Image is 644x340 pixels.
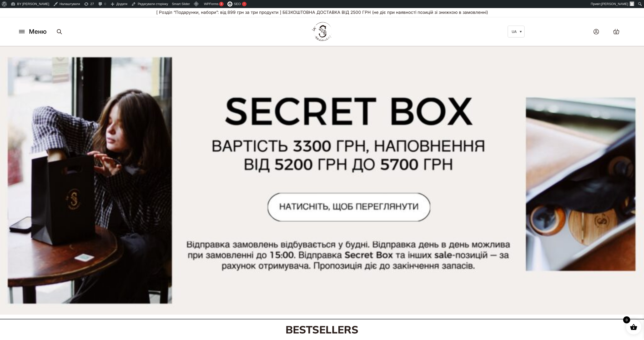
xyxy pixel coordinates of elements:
span: SEO [234,2,241,6]
span: 0 [615,30,617,35]
p: [ Розділ “Подарунки, набори”: від 899 грн за три продукти ] БЕЗКОШТОВНА ДОСТАВКА ВІД 2500 ГРН (не... [16,8,628,17]
a: 0 [608,24,625,39]
button: Меню [16,27,48,36]
div: ! [242,2,247,6]
img: BY SADOVSKIY [312,22,332,41]
div: 3 [219,2,224,6]
span: Меню [29,27,47,36]
span: [PERSON_NAME] [601,2,628,6]
a: UA [508,26,525,37]
span: UA [512,29,517,34]
span: 0 [623,316,630,323]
